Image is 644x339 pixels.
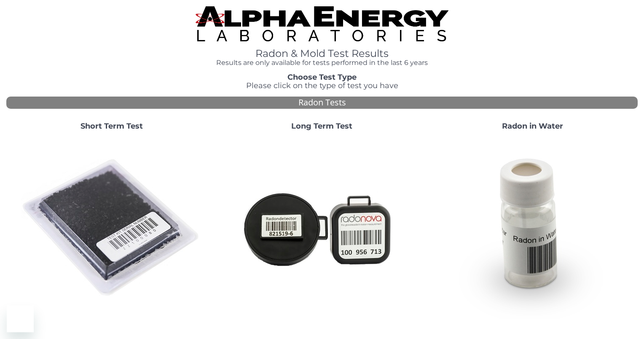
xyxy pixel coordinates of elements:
[442,137,623,319] img: RadoninWater.jpg
[21,137,202,319] img: ShortTerm.jpg
[291,121,352,131] strong: Long Term Test
[80,121,143,131] strong: Short Term Test
[287,73,357,82] strong: Choose Test Type
[196,59,448,67] h4: Results are only available for tests performed in the last 6 years
[196,48,448,59] h1: Radon & Mold Test Results
[196,6,448,41] img: TightCrop.jpg
[6,97,638,109] div: Radon Tests
[231,137,413,319] img: Radtrak2vsRadtrak3.jpg
[502,121,563,131] strong: Radon in Water
[7,305,34,332] iframe: Button to launch messaging window
[246,81,398,90] span: Please click on the type of test you have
